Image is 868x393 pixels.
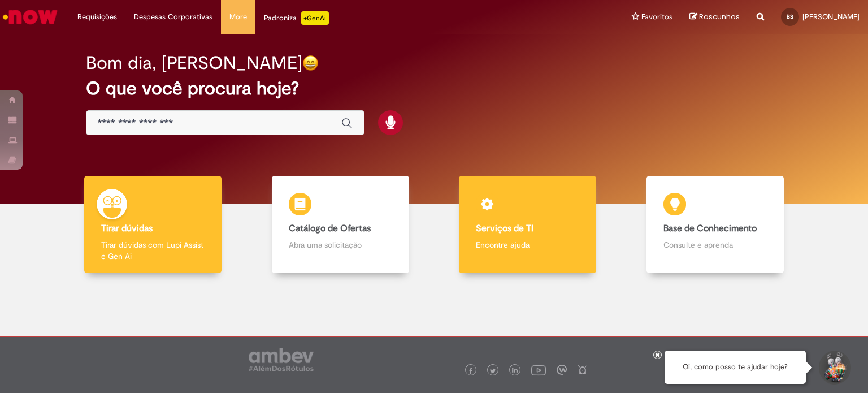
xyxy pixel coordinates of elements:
[249,348,314,371] img: logo_footer_ambev_rotulo_gray.png
[301,11,329,25] p: +GenAi
[476,239,579,251] p: Encontre ajuda
[802,12,860,21] span: [PERSON_NAME]
[101,223,153,234] b: Tirar dúvidas
[689,12,740,23] a: Rascunhos
[86,53,302,73] h2: Bom dia, [PERSON_NAME]
[77,11,117,23] span: Requisições
[229,11,247,23] span: More
[468,368,474,374] img: logo_footer_facebook.png
[476,223,533,234] b: Serviços de TI
[817,351,851,385] button: Iniciar Conversa de Suporte
[434,176,622,274] a: Serviços de TI Encontre ajuda
[1,6,59,28] img: ServiceNow
[578,365,588,375] img: logo_footer_naosei.png
[289,239,392,251] p: Abra uma solicitação
[302,55,319,71] img: happy-face.png
[622,176,809,274] a: Base de Conhecimento Consulte e aprenda
[665,351,806,384] div: Oi, como posso te ajudar hoje?
[557,365,567,375] img: logo_footer_workplace.png
[663,239,767,251] p: Consulte e aprenda
[59,176,247,274] a: Tirar dúvidas Tirar dúvidas com Lupi Assist e Gen Ai
[787,13,793,20] span: BS
[86,79,783,98] h2: O que você procura hoje?
[663,223,757,234] b: Base de Conhecimento
[699,11,740,22] span: Rascunhos
[641,11,672,23] span: Favoritos
[289,223,371,234] b: Catálogo de Ofertas
[264,11,329,25] div: Padroniza
[247,176,435,274] a: Catálogo de Ofertas Abra uma solicitação
[490,368,496,374] img: logo_footer_twitter.png
[134,11,212,23] span: Despesas Corporativas
[512,368,518,374] img: logo_footer_linkedin.png
[101,239,205,262] p: Tirar dúvidas com Lupi Assist e Gen Ai
[531,362,546,377] img: logo_footer_youtube.png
